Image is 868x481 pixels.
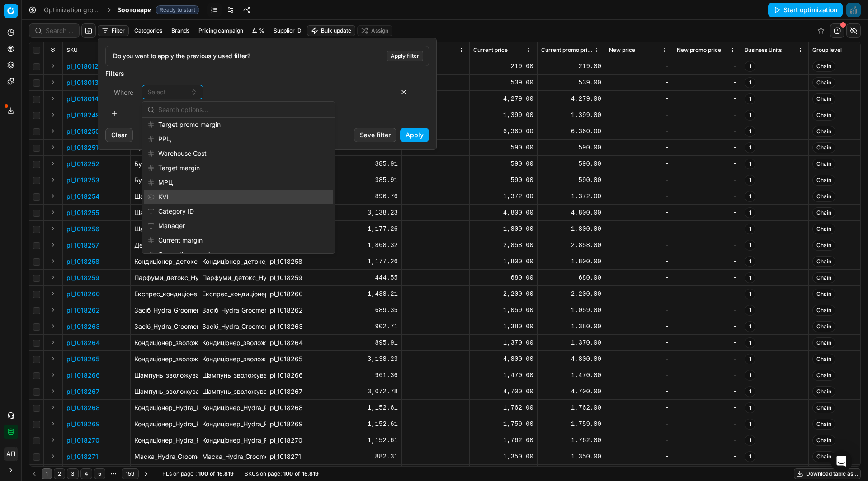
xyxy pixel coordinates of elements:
button: Apply [400,128,429,142]
label: Filters [105,69,429,78]
button: Save filter [354,128,396,142]
span: Where [114,89,133,96]
div: KVI [144,190,333,204]
div: Target margin [144,161,333,175]
button: Apply filter [387,51,423,61]
input: Search options... [158,101,330,119]
div: МРЦ [144,175,333,190]
div: Warehouse Cost [144,146,333,161]
div: Current margin [144,233,333,248]
div: Suggestions [142,118,335,253]
div: Manager [144,219,333,233]
div: Do you want to apply the previously used filter? [113,51,421,61]
div: Competitor margin [144,248,333,262]
span: Select [147,88,166,97]
div: РРЦ [144,132,333,146]
div: Target promo margin [144,117,333,132]
div: Category ID [144,204,333,219]
button: Clear [105,128,133,142]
